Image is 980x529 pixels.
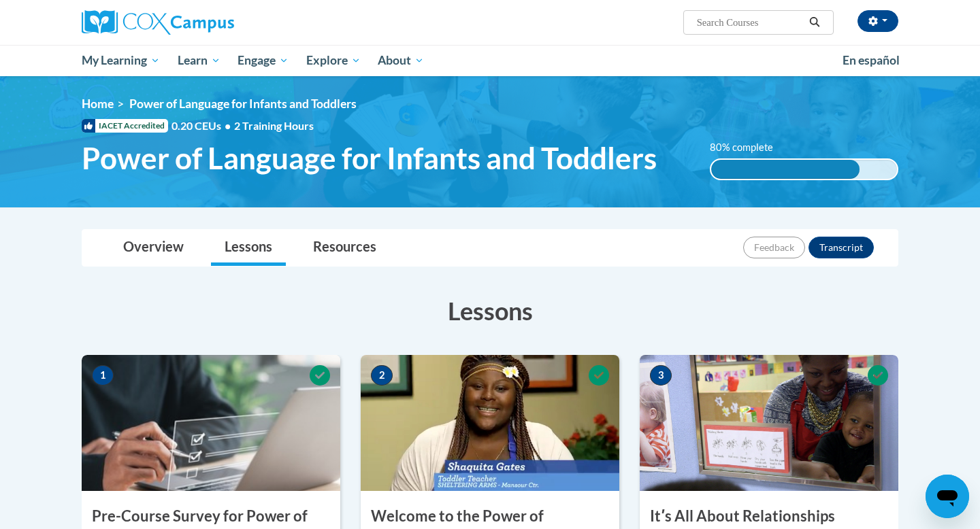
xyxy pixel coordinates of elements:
[92,365,114,386] span: 1
[371,365,393,386] span: 2
[225,119,231,132] span: •
[82,97,114,111] a: Home
[804,14,825,31] button: Search
[370,45,434,76] a: About
[711,160,860,179] div: 80% complete
[169,45,229,76] a: Learn
[299,230,390,266] a: Resources
[82,10,234,35] img: Cox Campus
[229,45,297,76] a: Engage
[73,45,169,76] a: My Learning
[82,10,340,35] a: Cox Campus
[640,355,898,491] img: Course Image
[743,237,805,258] button: Feedback
[61,45,919,76] div: Main menu
[178,52,220,69] span: Learn
[710,140,788,155] label: 80% complete
[843,53,900,67] span: En español
[82,52,160,69] span: My Learning
[696,14,804,31] input: Search Courses
[306,52,361,69] span: Explore
[834,46,909,75] a: En español
[129,97,357,111] span: Power of Language for Infants and Toddlers
[110,230,197,266] a: Overview
[82,119,168,133] span: IACET Accredited
[238,52,289,69] span: Engage
[82,294,898,328] h3: Lessons
[82,140,657,176] span: Power of Language for Infants and Toddlers
[361,355,619,491] img: Course Image
[378,52,424,69] span: About
[234,119,314,132] span: 2 Training Hours
[211,230,286,266] a: Lessons
[926,475,969,518] iframe: Button to launch messaging window
[650,365,672,386] span: 3
[640,506,898,527] h3: Itʹs All About Relationships
[857,10,898,32] button: Account Settings
[297,45,370,76] a: Explore
[82,355,340,491] img: Course Image
[808,237,874,258] button: Transcript
[171,118,234,133] span: 0.20 CEUs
